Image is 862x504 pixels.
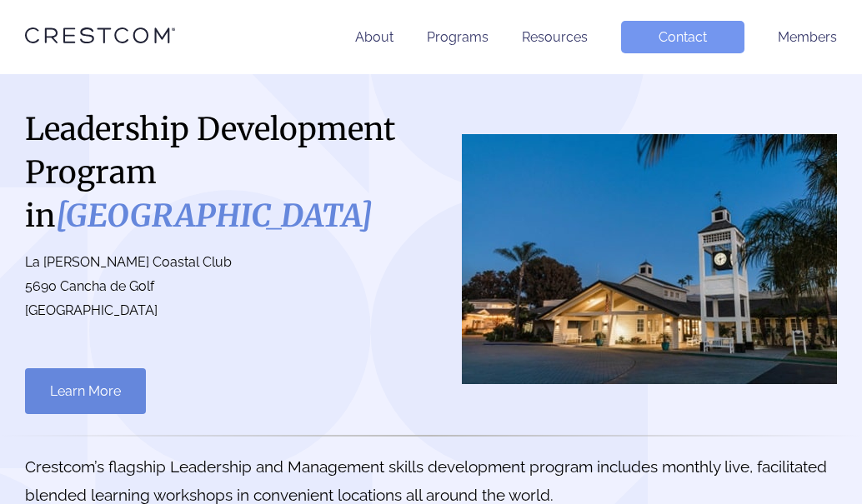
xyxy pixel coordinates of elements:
p: La [PERSON_NAME] Coastal Club 5690 Cancha de Golf [GEOGRAPHIC_DATA] [25,251,414,322]
img: San Diego County [462,134,837,384]
a: Members [778,29,837,45]
a: Programs [427,29,489,45]
i: [GEOGRAPHIC_DATA] [56,197,373,235]
h1: Leadership Development Program in [25,107,414,237]
a: Resources [522,29,588,45]
a: Contact [621,21,744,53]
a: About [355,29,393,45]
a: Learn More [25,368,146,414]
